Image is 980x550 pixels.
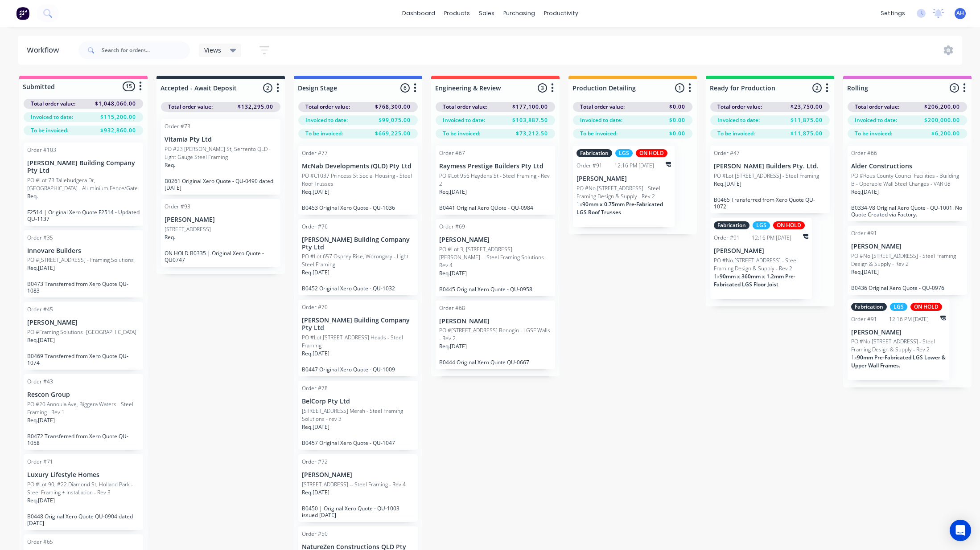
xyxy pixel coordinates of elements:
[398,7,440,20] a: dashboard
[851,163,964,170] p: Alder Constructions
[439,149,465,157] div: Order #67
[439,342,467,350] p: Req. [DATE]
[848,299,949,381] div: FabricationLGSON HOLDOrder #9112:16 PM [DATE][PERSON_NAME]PO #No.[STREET_ADDRESS] - Steel Framing...
[440,7,474,20] div: products
[956,9,964,17] span: AH
[669,130,685,138] span: $0.00
[855,103,899,111] span: Total order value:
[580,130,618,138] span: To be invoiced:
[27,264,55,272] p: Req. [DATE]
[302,172,414,188] p: PO #C1037 Princess St Social Housing - Steel Roof Trusses
[24,143,143,226] div: Order #103[PERSON_NAME] Building Company Pty LtdPO #Lot 73 Tallebudgera Dr, [GEOGRAPHIC_DATA] - A...
[302,505,414,518] p: B0450 | Original Xero Quote - QU-1003 issued [DATE]
[851,149,877,157] div: Order #66
[27,497,55,505] p: Req. [DATE]
[851,285,964,291] p: B0436 Original Xero Quote - QU-0976
[576,200,663,216] span: 90mm x 0.75mm Pre-Fabricated LGS Roof Trusses
[851,338,946,354] p: PO #No.[STREET_ADDRESS] - Steel Framing Design & Supply - Rev 2
[302,334,414,350] p: PO #Lot [STREET_ADDRESS] Heads - Steel Framing
[717,130,755,138] span: To be invoiced:
[302,471,414,479] p: [PERSON_NAME]
[302,253,414,269] p: PO #Lot 657 Osprey Rise, Worongary - Light Steel Framing
[714,172,819,180] p: PO #Lot [STREET_ADDRESS] - Steel Framing
[302,398,414,405] p: BelCorp Pty Ltd
[302,440,414,446] p: B0457 Original Xero Quote - QU-1047
[27,247,140,255] p: Innovare Builders
[24,374,143,450] div: Order #43Rescon GroupPO #20 Annoula Ave, Biggera Waters - Steel Framing - Rev 1Req.[DATE]B0472 Tr...
[851,243,964,250] p: [PERSON_NAME]
[516,130,548,138] span: $73,212.50
[499,7,539,20] div: purchasing
[439,326,552,342] p: PO #[STREET_ADDRESS] Bonogin - LGSF Walls - Rev 2
[298,381,418,450] div: Order #78BelCorp Pty Ltd[STREET_ADDRESS] Merah - Steel Framing Solutions - rev 3Req.[DATE]B0457 O...
[27,234,53,242] div: Order #35
[714,180,741,188] p: Req. [DATE]
[27,513,140,526] p: B0448 Original Xero Quote QU-0904 dated [DATE]
[851,303,887,311] div: Fabrication
[165,233,175,241] p: Req.
[161,119,280,195] div: Order #73Vitamia Pty LtdPO #23 [PERSON_NAME] St, Serrento QLD - Light Gauge Steel FramingReq.B026...
[576,162,602,170] div: Order #91
[305,103,350,111] span: Total order value:
[168,103,213,111] span: Total order value:
[848,226,967,295] div: Order #91[PERSON_NAME]PO #No.[STREET_ADDRESS] - Steel Framing Design & Supply - Rev 2Req.[DATE]B0...
[636,149,667,157] div: ON HOLD
[851,229,877,237] div: Order #91
[614,162,654,170] div: 12:16 PM [DATE]
[539,7,583,20] div: productivity
[512,103,548,111] span: $177,100.00
[851,172,964,188] p: PO #Rous County Council Facilities - Building B - Operable Wall Steel Changes - VAR 08
[31,113,73,121] span: Invoiced to date:
[851,204,964,218] p: B0334-V8 Original Xero Quote - QU-1001. No Quote Created via Factory.
[474,7,499,20] div: sales
[950,520,971,541] div: Open Intercom Messenger
[791,130,823,138] span: $11,875.00
[27,336,55,344] p: Req. [DATE]
[27,353,140,366] p: B0469 Transferred from Xero Quote QU-1074
[302,269,329,277] p: Req. [DATE]
[851,315,877,323] div: Order #91
[27,328,136,336] p: PO #Framing Solutions -[GEOGRAPHIC_DATA]
[27,176,140,192] p: PO #Lot 73 Tallebudgera Dr, [GEOGRAPHIC_DATA] - Aluminium Fence/Gate
[580,103,625,111] span: Total order value:
[855,130,892,138] span: To be invoiced:
[439,286,552,293] p: B0445 Original Xero Quote - QU-0958
[27,400,140,416] p: PO #20 Annoula Ave, Biggera Waters - Steel Framing - Rev 1
[439,245,552,269] p: PO #Lot 3, [STREET_ADDRESS][PERSON_NAME] -- Steel Framing Solutions - Rev 4
[576,184,671,200] p: PO #No.[STREET_ADDRESS] - Steel Framing Design & Supply - Rev 2
[27,192,38,200] p: Req.
[24,454,143,530] div: Order #71Luxury Lifestyle HomesPO #Lot 90, #22 Diamond St, Holland Park - Steel Framing + Install...
[302,236,414,251] p: [PERSON_NAME] Building Company Pty Ltd
[512,116,548,124] span: $103,887.50
[439,269,467,277] p: Req. [DATE]
[714,234,740,242] div: Order #91
[851,329,946,336] p: [PERSON_NAME]
[851,188,879,196] p: Req. [DATE]
[717,116,760,124] span: Invoiced to date:
[443,116,485,124] span: Invoiced to date:
[710,218,812,299] div: FabricationLGSON HOLDOrder #9112:16 PM [DATE][PERSON_NAME]PO #No.[STREET_ADDRESS] - Steel Framing...
[27,538,53,546] div: Order #65
[302,366,414,373] p: B0447 Original Xero Quote - QU-1009
[714,221,749,229] div: Fabrication
[302,317,414,332] p: [PERSON_NAME] Building Company Pty Ltd
[27,319,140,326] p: [PERSON_NAME]
[848,146,967,221] div: Order #66Alder ConstructionsPO #Rous County Council Facilities - Building B - Operable Wall Steel...
[27,416,55,424] p: Req. [DATE]
[298,300,418,376] div: Order #70[PERSON_NAME] Building Company Pty LtdPO #Lot [STREET_ADDRESS] Heads - Steel FramingReq....
[439,359,552,366] p: B0444 Original Xero Quote QU-0667
[436,219,555,296] div: Order #69[PERSON_NAME]PO #Lot 3, [STREET_ADDRESS][PERSON_NAME] -- Steel Framing Solutions - Rev 4...
[298,219,418,296] div: Order #76[PERSON_NAME] Building Company Pty LtdPO #Lot 657 Osprey Rise, Worongary - Light Steel F...
[165,122,190,130] div: Order #73
[302,384,328,392] div: Order #78
[305,130,343,138] span: To be invoiced:
[31,100,75,108] span: Total order value:
[876,7,910,20] div: settings
[302,163,414,170] p: McNab Developments (QLD) Pty Ltd
[165,250,277,263] p: ON HOLD B0335 | Original Xero Quote - QU0747
[375,130,411,138] span: $669,225.00
[95,100,136,108] span: $1,048,060.00
[27,45,63,56] div: Workflow
[924,116,960,124] span: $200,000.00
[576,175,671,183] p: [PERSON_NAME]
